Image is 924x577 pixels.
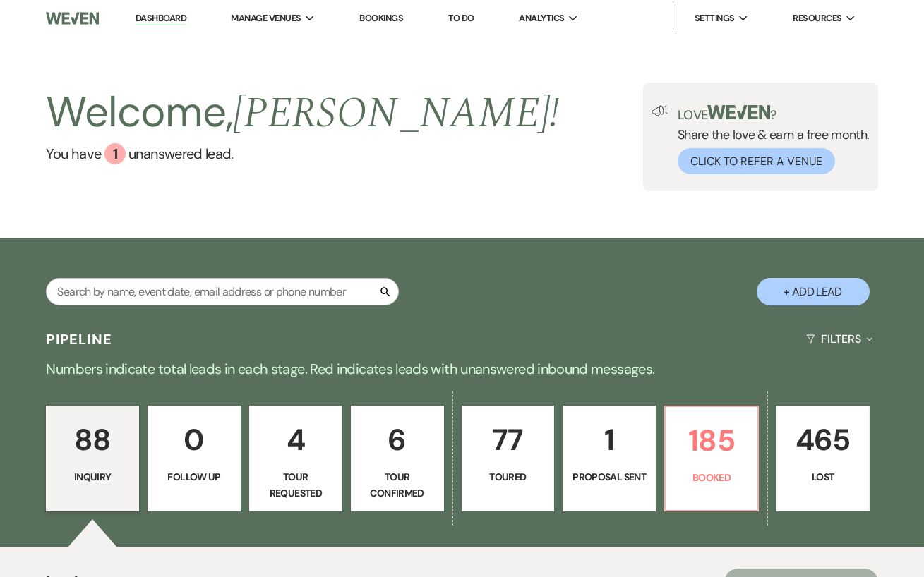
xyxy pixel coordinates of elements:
p: Love ? [678,105,870,121]
p: 6 [360,416,435,463]
a: 185Booked [664,406,759,511]
p: Toured [471,469,546,485]
span: Resources [793,11,841,25]
p: Booked [674,470,749,485]
input: Search by name, event date, email address or phone number [46,278,399,305]
p: Follow Up [157,469,232,485]
a: 4Tour Requested [249,406,342,511]
p: Proposal Sent [572,469,647,485]
p: 77 [471,416,546,463]
img: weven-logo-green.svg [707,105,770,119]
p: 0 [157,416,232,463]
span: Analytics [519,11,564,25]
p: 1 [572,416,647,463]
p: Lost [786,469,860,485]
a: 1Proposal Sent [563,406,656,511]
a: 465Lost [776,406,870,511]
p: Tour Confirmed [360,469,435,501]
a: To Do [448,12,474,24]
p: 4 [258,416,333,463]
p: 465 [786,416,860,463]
img: loud-speaker-illustration.svg [652,105,669,116]
h2: Welcome, [46,83,559,143]
p: Tour Requested [258,469,333,501]
button: + Add Lead [757,278,870,305]
img: Weven Logo [46,4,99,33]
p: 185 [674,417,749,464]
span: [PERSON_NAME] ! [233,81,559,146]
p: Inquiry [55,469,130,485]
a: 88Inquiry [46,406,139,511]
a: 77Toured [462,406,555,511]
p: 88 [55,416,130,463]
span: Manage Venues [231,11,301,25]
button: Click to Refer a Venue [678,148,835,174]
a: Bookings [359,12,403,24]
div: 1 [104,143,126,164]
div: Share the love & earn a free month. [669,105,870,174]
h3: Pipeline [46,329,112,349]
a: You have 1 unanswered lead. [46,143,559,164]
a: 0Follow Up [148,406,241,511]
span: Settings [695,11,735,25]
a: 6Tour Confirmed [351,406,444,511]
a: Dashboard [136,12,186,25]
button: Filters [800,320,877,358]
